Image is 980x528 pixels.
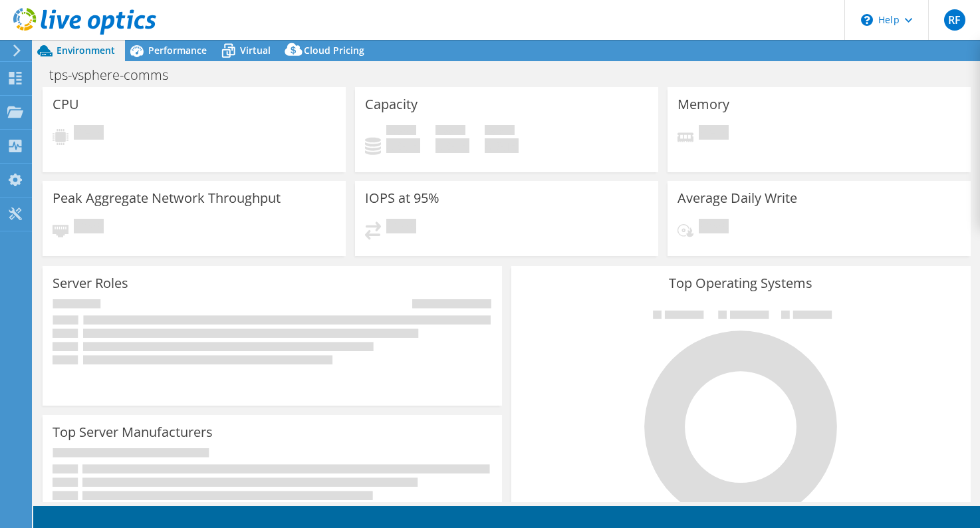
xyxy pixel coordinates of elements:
span: RF [944,9,965,31]
h3: Memory [677,97,729,112]
span: Virtual [240,44,271,57]
span: Pending [699,219,729,237]
h4: 0 GiB [485,138,519,153]
h3: Top Operating Systems [521,276,961,291]
svg: \n [861,14,873,26]
h3: Average Daily Write [677,191,797,205]
h3: CPU [53,97,79,112]
span: Free [435,125,465,138]
h4: 0 GiB [386,138,420,153]
span: Used [386,125,416,138]
span: Pending [386,219,416,237]
h3: Server Roles [53,276,128,291]
h3: Top Server Manufacturers [53,425,213,440]
span: Environment [57,44,115,57]
span: Performance [148,44,207,57]
span: Pending [74,219,104,237]
span: Pending [699,125,729,143]
span: Total [485,125,515,138]
h3: Peak Aggregate Network Throughput [53,191,281,205]
h3: Capacity [365,97,418,112]
h3: IOPS at 95% [365,191,439,205]
h1: tps-vsphere-comms [43,68,189,82]
h4: 0 GiB [435,138,469,153]
span: Cloud Pricing [304,44,364,57]
span: Pending [74,125,104,143]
